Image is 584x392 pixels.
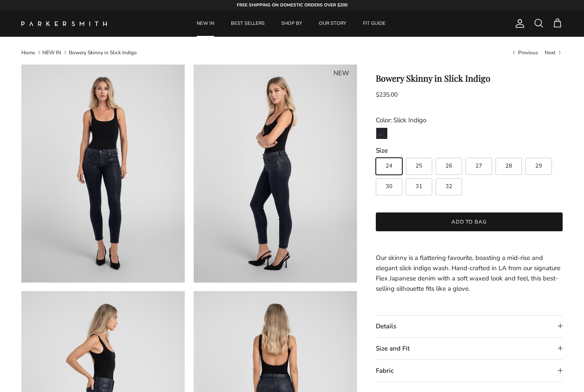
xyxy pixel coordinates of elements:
span: Previous [518,49,538,56]
h1: Bowery Skinny in Slick Indigo [376,73,563,83]
a: OUR STORY [311,11,354,37]
summary: Size and Fit [376,338,563,360]
img: Parker Smith [21,21,107,26]
legend: Size [376,146,388,155]
span: 25 [416,163,422,169]
span: 30 [386,184,392,189]
span: 32 [445,184,452,189]
a: Account [511,18,525,29]
strong: FREE SHIPPING ON DOMESTIC ORDERS OVER $200 [237,2,348,8]
span: 24 [386,163,392,169]
span: 29 [535,163,542,169]
span: Next [545,49,555,56]
a: NEW IN [42,49,61,56]
a: SHOP BY [274,11,310,37]
a: Next [545,49,563,56]
span: 27 [475,163,482,169]
a: NEW IN [189,11,222,37]
summary: Fabric [376,360,563,382]
a: Bowery Skinny in Slick Indigo [69,49,137,56]
span: $235.00 [376,91,398,99]
p: Our skinny is a flattering favourite, boasting a mid-rise and elegant slick indigo wash. Hand-cra... [376,253,563,294]
a: FIT GUIDE [355,11,393,37]
a: Previous [511,49,538,56]
button: Add to bag [376,212,563,231]
span: 31 [416,184,422,189]
span: 26 [445,163,452,169]
div: Primary [127,11,455,37]
nav: Breadcrumbs [21,49,563,56]
a: Home [21,49,35,56]
img: Slick Indigo [376,128,387,139]
a: BEST SELLERS [223,11,272,37]
a: Slick Indigo [376,127,388,142]
div: Color: Slick Indigo [376,115,563,125]
span: 28 [505,163,512,169]
summary: Details [376,315,563,337]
